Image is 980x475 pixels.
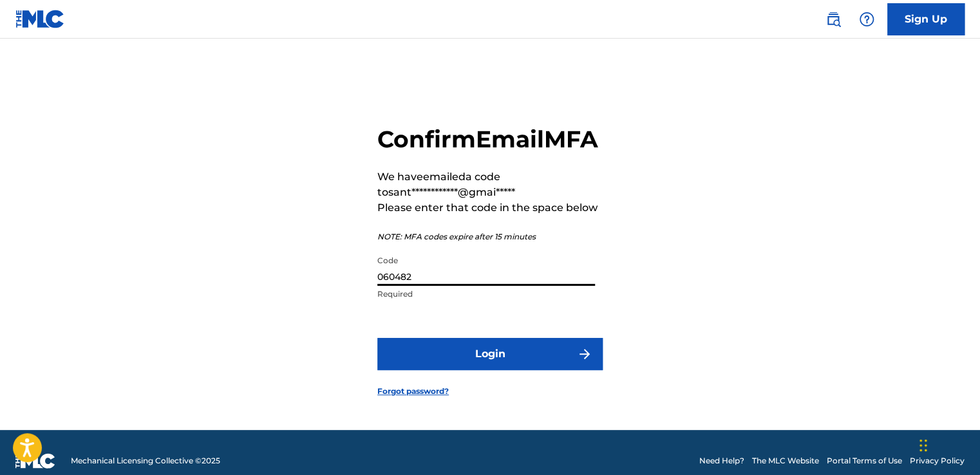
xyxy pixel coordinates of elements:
[919,426,927,465] div: Drag
[859,12,874,27] img: help
[15,453,55,469] img: logo
[71,455,220,467] span: Mechanical Licensing Collective © 2025
[377,125,603,154] h2: Confirm Email MFA
[377,386,449,397] a: Forgot password?
[752,455,819,467] a: The MLC Website
[577,346,592,362] img: f7272a7cc735f4ea7f67.svg
[15,10,65,28] img: MLC Logo
[910,455,965,467] a: Privacy Policy
[377,338,603,370] button: Login
[916,413,980,475] iframe: Chat Widget
[699,455,744,467] a: Need Help?
[825,12,841,27] img: search
[887,3,965,35] a: Sign Up
[377,288,595,300] p: Required
[827,455,902,467] a: Portal Terms of Use
[377,200,603,216] p: Please enter that code in the space below
[377,231,603,243] p: NOTE: MFA codes expire after 15 minutes
[820,6,846,32] a: Public Search
[854,6,880,32] div: Help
